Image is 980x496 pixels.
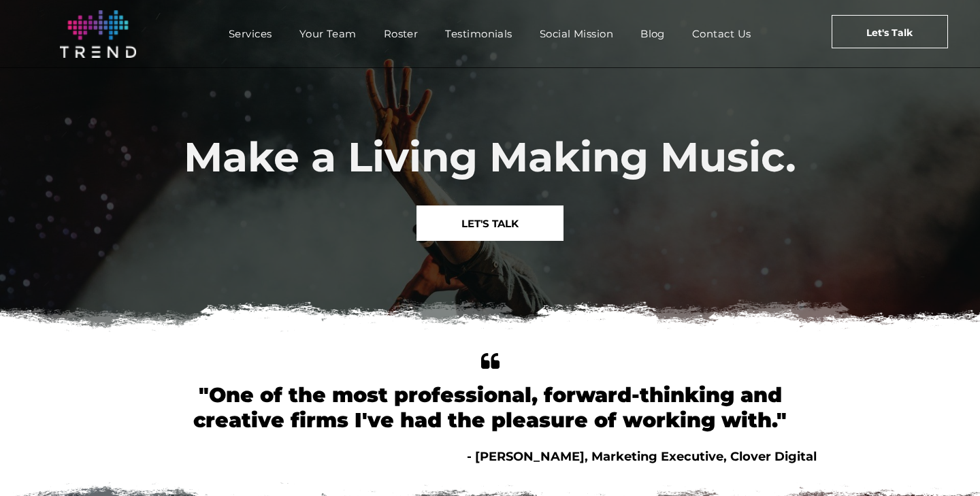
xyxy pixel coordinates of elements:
font: "One of the most professional, forward-thinking and creative firms I've had the pleasure of worki... [193,382,787,433]
span: - [PERSON_NAME], Marketing Executive, Clover Digital [467,449,817,464]
img: logo [60,10,136,58]
a: Contact Us [679,24,765,44]
span: Make a Living Making Music. [184,132,796,182]
a: Testimonials [431,24,525,44]
a: Social Mission [526,24,627,44]
a: Services [215,24,286,44]
a: LET'S TALK [416,205,563,241]
a: Let's Talk [832,15,948,48]
span: Let's Talk [866,16,913,50]
a: Roster [370,24,432,44]
a: Blog [627,24,679,44]
iframe: Chat Widget [912,431,980,496]
span: LET'S TALK [461,206,519,241]
a: Your Team [286,24,370,44]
